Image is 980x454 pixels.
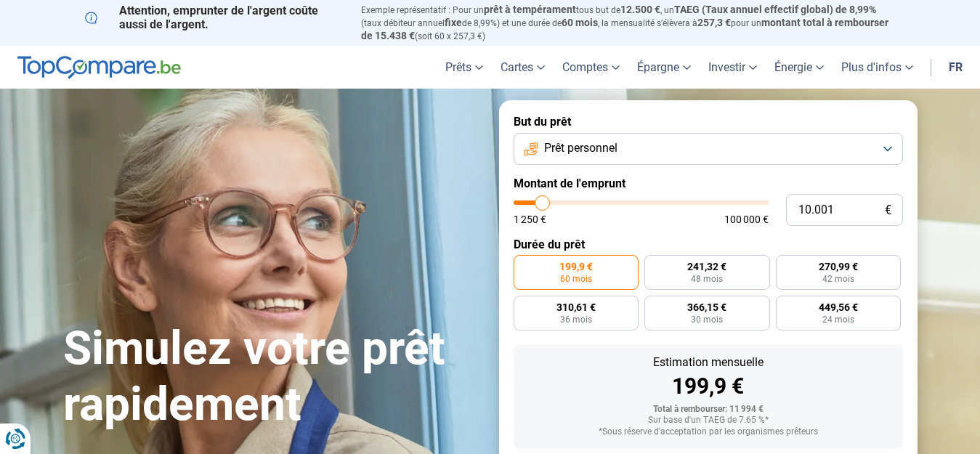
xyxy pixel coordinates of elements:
span: 42 mois [822,275,854,283]
a: fr [940,46,971,89]
span: 60 mois [560,275,592,283]
span: Prêt personnel [544,140,617,156]
h1: Simulez votre prêt rapidement [63,321,482,433]
span: 12.500 € [620,4,660,15]
div: 199,9 € [525,376,891,397]
span: 241,32 € [687,262,726,272]
a: Cartes [492,46,554,89]
a: Plus d'infos [833,46,922,89]
a: Comptes [554,46,628,89]
div: Total à rembourser: 11 994 € [525,405,891,415]
p: Exemple représentatif : Pour un tous but de , un (taux débiteur annuel de 8,99%) et une durée de ... [361,4,896,42]
a: Épargne [628,46,700,89]
span: 48 mois [691,275,723,283]
a: Prêts [437,46,492,89]
span: 30 mois [691,315,723,324]
span: 366,15 € [687,302,726,312]
a: Énergie [766,46,833,89]
span: TAEG (Taux annuel effectif global) de 8,99% [674,4,876,15]
span: 24 mois [822,315,854,324]
span: montant total à rembourser de 15.438 € [361,17,888,41]
span: fixe [445,17,462,28]
div: *Sous réserve d'acceptation par les organismes prêteurs [525,427,891,437]
span: prêt à tempérament [484,4,576,15]
label: Montant de l'emprunt [514,177,903,190]
span: 36 mois [560,315,592,324]
p: Attention, emprunter de l'argent coûte aussi de l'argent. [85,4,344,31]
a: Investir [700,46,766,89]
label: But du prêt [514,115,903,129]
span: € [885,204,891,216]
div: Sur base d'un TAEG de 7.65 %* [525,416,891,426]
span: 270,99 € [819,262,858,272]
label: Durée du prêt [514,238,903,251]
button: Prêt personnel [514,133,903,165]
span: 1 250 € [514,214,546,224]
div: Estimation mensuelle [525,357,891,368]
span: 257,3 € [697,17,731,28]
span: 199,9 € [559,262,593,272]
img: TopCompare [17,56,181,79]
span: 449,56 € [819,302,858,312]
span: 310,61 € [556,302,596,312]
span: 100 000 € [724,214,769,224]
span: 60 mois [562,17,598,28]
